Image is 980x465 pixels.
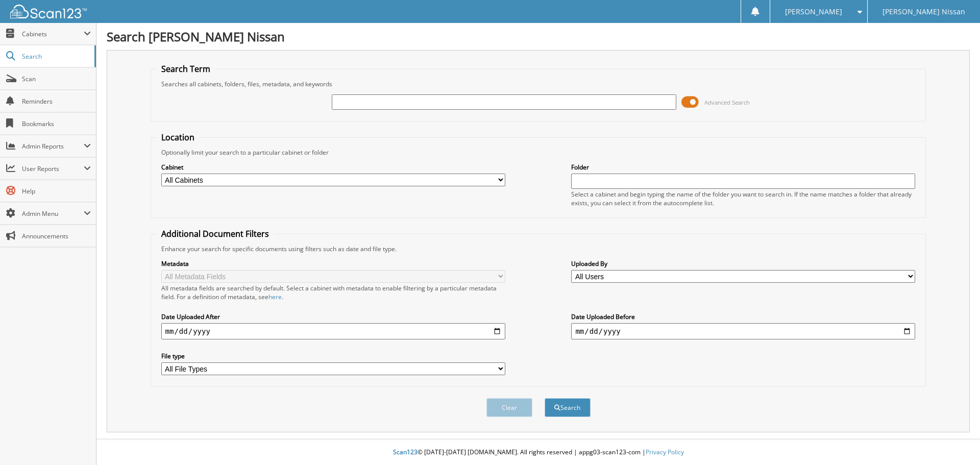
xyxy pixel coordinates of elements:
[22,232,91,240] span: Announcements
[107,28,970,45] h1: Search [PERSON_NAME] Nissan
[785,9,842,15] span: [PERSON_NAME]
[22,52,89,61] span: Search
[156,148,921,157] div: Optionally limit your search to a particular cabinet or folder
[22,209,84,218] span: Admin Menu
[156,132,200,143] legend: Location
[161,259,505,268] label: Metadata
[571,323,915,339] input: end
[22,30,84,38] span: Cabinets
[161,352,505,360] label: File type
[156,63,215,75] legend: Search Term
[268,292,282,301] a: here
[22,97,91,106] span: Reminders
[96,440,980,465] div: © [DATE]-[DATE] [DOMAIN_NAME]. All rights reserved | appg03-scan123-com |
[545,398,591,417] button: Search
[156,80,921,88] div: Searches all cabinets, folders, files, metadata, and keywords
[571,163,915,172] label: Folder
[22,119,91,128] span: Bookmarks
[161,312,505,321] label: Date Uploaded After
[161,163,505,172] label: Cabinet
[156,244,921,253] div: Enhance your search for specific documents using filters such as date and file type.
[22,187,91,195] span: Help
[156,228,274,239] legend: Additional Document Filters
[161,323,505,339] input: start
[393,448,418,456] span: Scan123
[646,448,684,456] a: Privacy Policy
[22,142,84,151] span: Admin Reports
[161,284,505,301] div: All metadata fields are searched by default. Select a cabinet with metadata to enable filtering b...
[10,5,87,18] img: scan123-logo-white.svg
[22,164,84,173] span: User Reports
[571,312,915,321] label: Date Uploaded Before
[571,190,915,207] div: Select a cabinet and begin typing the name of the folder you want to search in. If the name match...
[883,9,965,15] span: [PERSON_NAME] Nissan
[22,75,91,83] span: Scan
[571,259,915,268] label: Uploaded By
[486,398,532,417] button: Clear
[704,99,750,106] span: Advanced Search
